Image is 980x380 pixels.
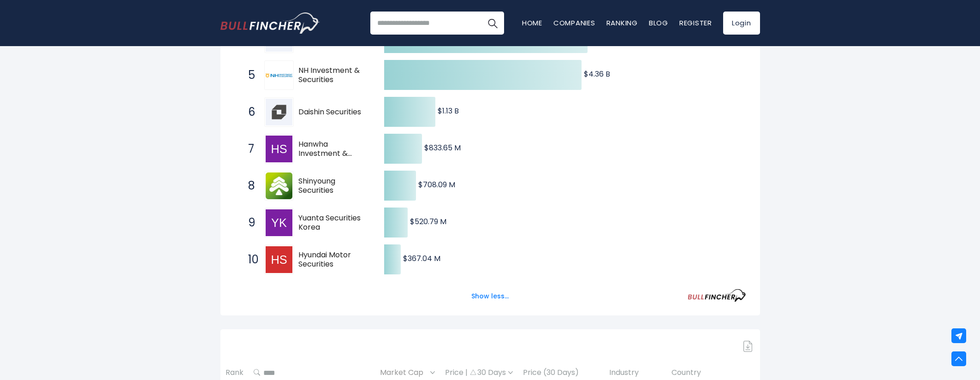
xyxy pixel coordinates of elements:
[244,215,253,231] span: 9
[466,289,514,304] button: Show less...
[298,66,368,85] span: NH Investment & Securities
[266,73,292,77] img: NH Investment & Securities
[584,69,610,79] text: $4.36 B
[298,177,368,196] span: Shinyoung Securities
[266,209,292,236] img: Yuanta Securities Korea
[649,18,668,28] a: Blog
[723,12,760,35] a: Login
[266,99,292,125] img: Daishin Securities
[438,106,459,116] text: $1.13 B
[244,104,253,120] span: 6
[410,216,446,227] text: $520.79 M
[445,368,513,378] div: Price | 30 Days
[220,12,320,34] a: Go to homepage
[380,366,428,380] span: Market Cap
[553,18,595,28] a: Companies
[220,12,320,34] img: Bullfincher logo
[244,67,253,83] span: 5
[606,18,638,28] a: Ranking
[522,18,542,28] a: Home
[418,179,455,190] text: $708.09 M
[298,250,368,270] span: Hyundai Motor Securities
[298,214,368,233] span: Yuanta Securities Korea
[679,18,712,28] a: Register
[424,142,461,153] text: $833.65 M
[403,253,440,264] text: $367.04 M
[298,140,368,159] span: Hanwha Investment & Securities
[244,178,253,194] span: 8
[266,246,292,273] img: Hyundai Motor Securities
[266,136,292,162] img: Hanwha Investment & Securities
[481,12,504,35] button: Search
[244,141,253,157] span: 7
[244,252,253,267] span: 10
[298,107,368,117] span: Daishin Securities
[266,172,292,199] img: Shinyoung Securities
